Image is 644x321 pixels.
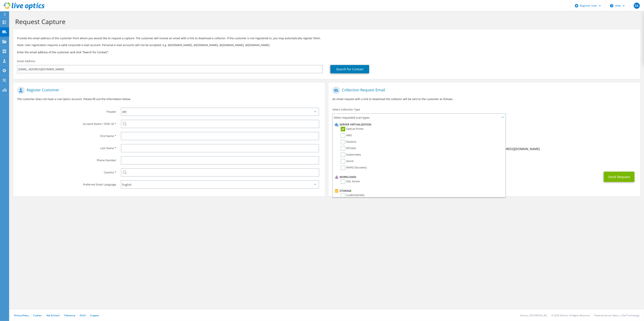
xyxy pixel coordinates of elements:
label: Select Collection Type [332,108,360,111]
li: © 2025 Dell Inc. All Rights Reserved [552,314,590,317]
li: Server Virtualization [334,122,503,127]
a: Telemetry [64,314,75,317]
label: Kubernetes [341,153,361,157]
p: Note: User registration requires a valid corporate e-mail account. Personal e-mail accounts will ... [17,43,636,47]
label: CLARiiON/VNX [341,193,364,198]
label: Nutanix [341,140,356,144]
label: Azure [341,159,354,164]
a: Support [90,314,99,317]
li: Workloads [334,175,503,179]
label: SQL Server [341,179,360,184]
h1: Register Customer [17,87,319,94]
h1: Collection Request Email [332,87,634,94]
li: Powered by Live Optics, a Dell Technology [594,314,639,317]
label: Account Name / SFDC ID * [17,120,116,126]
p: The customer does not have a Live Optics account. Please fill out the information below. [17,97,321,101]
label: Preferred Email Language [17,180,116,186]
span: EA [634,3,640,9]
div: CC & Reply To [329,155,640,168]
label: Email Address [17,59,35,63]
a: Ads & Email [47,314,59,317]
label: Last Name * [17,144,116,150]
a: Privacy Policy [14,314,29,317]
label: First Name * [17,132,116,138]
span: [EMAIL_ADDRESS][DOMAIN_NAME] [488,147,636,151]
label: RVTools [341,146,356,151]
label: AWS [341,133,352,138]
h1: Request Capture [15,18,636,26]
label: Country * [17,168,116,174]
div: Sender & From [484,140,640,153]
span: Select requested scan types [333,114,505,121]
label: Phone Number [17,156,116,162]
h3: Enter the email address of the customer and click “Search for Contact”. [17,50,636,54]
svg: \n [610,4,613,7]
label: Theater [17,108,116,114]
li: Storage [334,189,503,193]
a: Cookies [33,314,42,317]
label: Optical Prime [341,127,363,131]
li: Version: [TECHNICAL_ID] [520,314,547,317]
p: Provide the email address of the customer from whom you would like to request a capture. The cust... [17,36,636,40]
p: An email request with a link to download the collector will be sent to the customer as follows. [332,97,636,101]
div: Requested Collections [329,123,640,138]
button: Send Request [604,172,635,182]
label: RAPID Discovery [341,165,367,170]
div: To [329,140,484,153]
a: Search for Contact [330,65,369,73]
a: EULA [80,314,86,317]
